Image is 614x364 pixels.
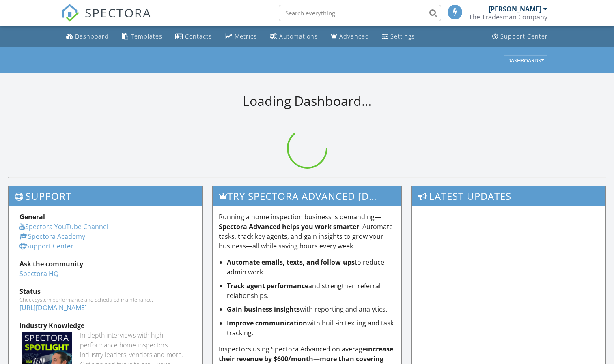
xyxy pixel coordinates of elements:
[469,13,547,21] div: The Tradesman Company
[219,222,359,231] strong: Spectora Advanced helps you work smarter
[131,32,162,40] div: Templates
[235,32,257,40] div: Metrics
[19,303,87,312] a: [URL][DOMAIN_NAME]
[172,29,215,44] a: Contacts
[500,32,548,40] div: Support Center
[489,5,541,13] div: [PERSON_NAME]
[379,29,418,44] a: Settings
[19,212,45,221] strong: General
[327,29,373,44] a: Advanced
[227,281,308,290] strong: Track agent performance
[19,287,191,296] div: Status
[19,269,58,278] a: Spectora HQ
[85,4,151,21] span: SPECTORA
[222,29,260,44] a: Metrics
[19,259,191,269] div: Ask the community
[339,32,369,40] div: Advanced
[19,222,108,231] a: Spectora YouTube Channel
[227,318,395,338] li: with built-in texting and task tracking.
[185,32,212,40] div: Contacts
[227,281,395,300] li: and strengthen referral relationships.
[19,232,85,241] a: Spectora Academy
[412,186,605,206] h3: Latest Updates
[9,186,202,206] h3: Support
[63,29,112,44] a: Dashboard
[279,32,318,40] div: Automations
[227,319,307,328] strong: Improve communication
[227,258,355,267] strong: Automate emails, texts, and follow-ups
[213,186,401,206] h3: Try spectora advanced [DATE]
[19,242,73,251] a: Support Center
[75,32,109,40] div: Dashboard
[267,29,321,44] a: Automations (Basic)
[61,4,79,22] img: The Best Home Inspection Software - Spectora
[279,5,441,21] input: Search everything...
[19,321,191,330] div: Industry Knowledge
[227,305,300,314] strong: Gain business insights
[219,212,395,251] p: Running a home inspection business is demanding— . Automate tasks, track key agents, and gain ins...
[227,257,395,277] li: to reduce admin work.
[19,296,191,303] div: Check system performance and scheduled maintenance.
[118,29,166,44] a: Templates
[489,29,551,44] a: Support Center
[390,32,415,40] div: Settings
[504,55,547,66] button: Dashboards
[227,304,395,314] li: with reporting and analytics.
[507,58,544,63] div: Dashboards
[61,11,151,28] a: SPECTORA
